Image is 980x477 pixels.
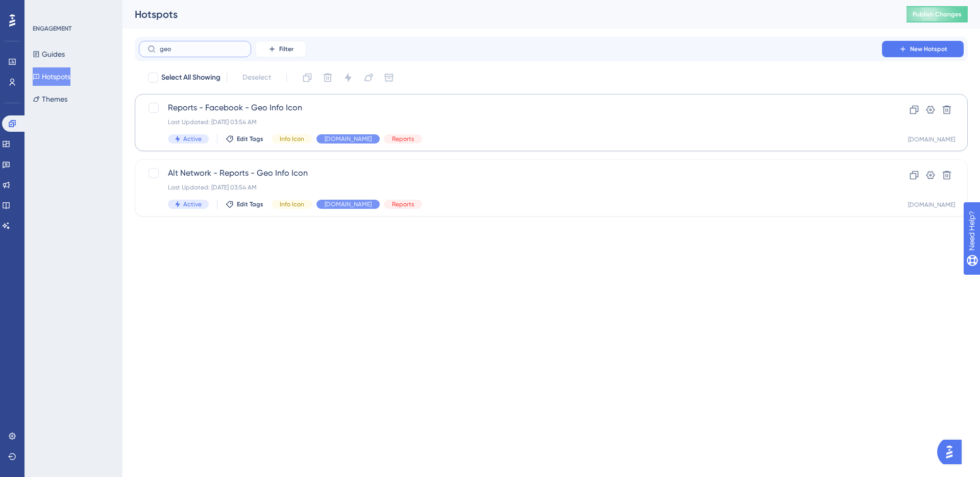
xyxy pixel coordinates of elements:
button: Hotspots [33,67,70,86]
button: Guides [33,45,65,63]
iframe: UserGuiding AI Assistant Launcher [937,437,968,467]
div: ENGAGEMENT [33,25,71,33]
button: Publish Changes [906,6,968,22]
span: Need Help? [24,3,64,15]
span: Publish Changes [913,10,962,18]
div: Hotspots [135,7,881,21]
button: Themes [33,90,67,108]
